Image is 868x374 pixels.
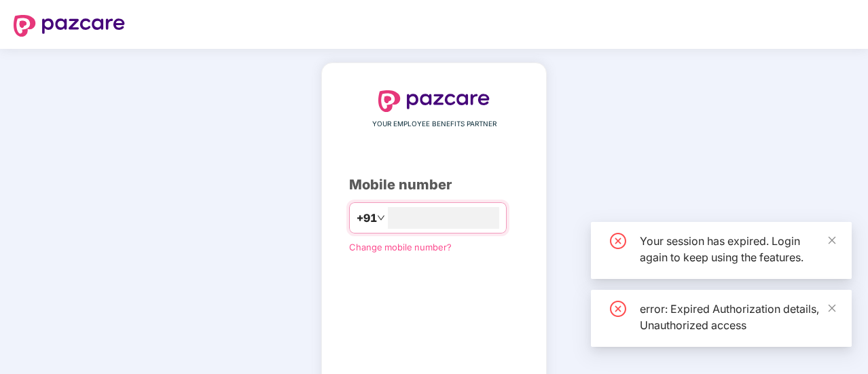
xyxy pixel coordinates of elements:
[640,233,835,265] div: Your session has expired. Login again to keep using the features.
[378,90,490,112] img: logo
[357,210,377,227] span: +91
[349,174,519,195] div: Mobile number
[372,119,496,130] span: YOUR EMPLOYEE BENEFITS PARTNER
[827,236,837,245] span: close
[349,242,452,253] a: Change mobile number?
[640,301,835,333] div: error: Expired Authorization details, Unauthorized access
[377,214,385,222] span: down
[827,303,837,313] span: close
[610,233,626,249] span: close-circle
[610,301,626,317] span: close-circle
[14,15,125,37] img: logo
